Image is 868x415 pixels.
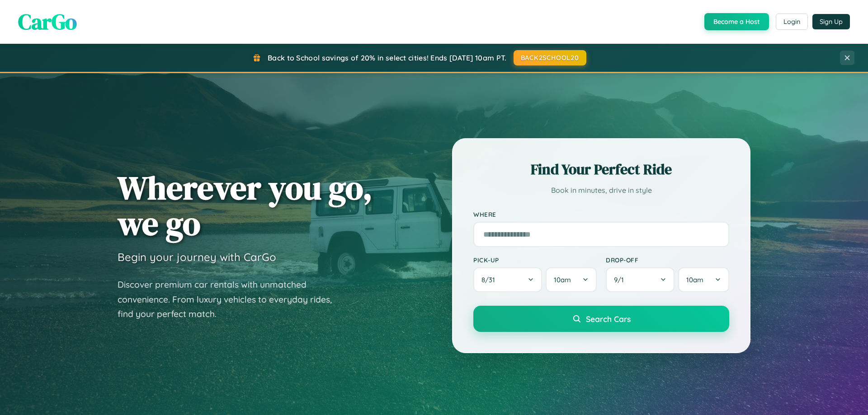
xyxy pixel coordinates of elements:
label: Drop-off [606,256,729,264]
span: 9 / 1 [614,275,628,284]
label: Where [473,210,729,218]
h2: Find Your Perfect Ride [473,159,729,179]
button: 10am [678,267,729,292]
label: Pick-up [473,256,597,264]
button: Search Cars [473,306,729,332]
button: 9/1 [606,267,675,292]
button: Become a Host [704,13,769,30]
button: 8/31 [473,267,542,292]
span: 10am [554,275,571,284]
h3: Begin your journey with CarGo [118,250,276,264]
p: Book in minutes, drive in style [473,184,729,197]
button: 10am [546,267,597,292]
button: Sign Up [812,14,850,29]
span: Back to School savings of 20% in select cities! Ends [DATE] 10am PT. [268,53,506,62]
span: CarGo [18,7,77,37]
p: Discover premium car rentals with unmatched convenience. From luxury vehicles to everyday rides, ... [118,277,344,322]
h1: Wherever you go, we go [118,170,373,241]
span: Search Cars [586,314,631,324]
span: 8 / 31 [481,275,500,284]
button: BACK2SCHOOL20 [514,50,586,65]
span: 10am [686,275,703,284]
button: Login [776,14,808,30]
